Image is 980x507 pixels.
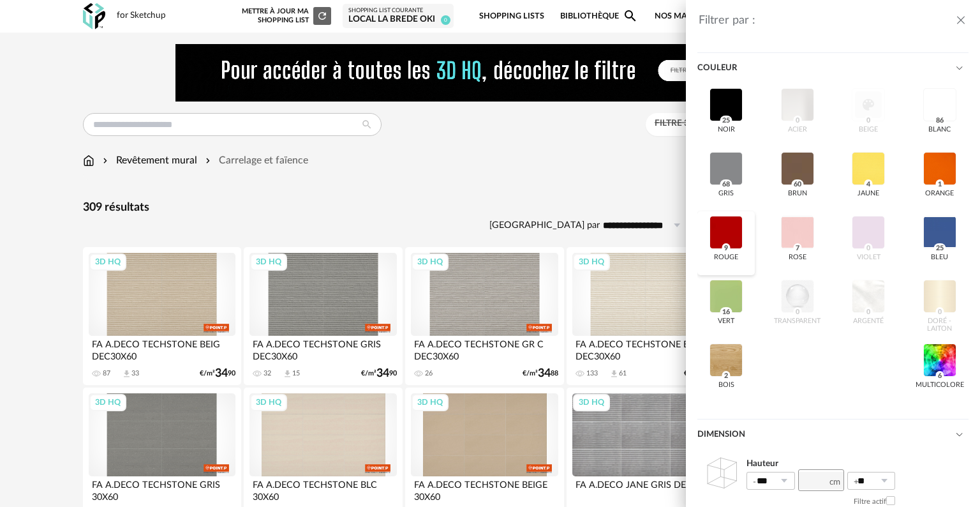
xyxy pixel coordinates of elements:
div: rouge [714,253,738,262]
button: close drawer [954,13,967,29]
span: 60 [791,179,803,190]
span: 6 [936,371,944,381]
span: 25 [720,116,732,126]
div: blanc [928,126,951,134]
span: 1 [935,179,944,190]
div: Dimension [697,420,969,450]
div: multicolore [916,381,964,390]
span: 2 [722,371,731,381]
div: Couleur [697,84,969,420]
span: 7 [793,243,801,253]
div: bois [718,381,734,390]
div: bleu [931,253,948,262]
div: gris [718,190,734,198]
span: 4 [865,179,873,190]
div: orange [925,190,954,198]
span: 25 [933,243,946,253]
span: 16 [720,307,732,317]
div: jaune [857,190,879,198]
div: vert [718,317,734,326]
div: Couleur [697,53,955,84]
span: 68 [720,179,732,190]
div: Filtrer par : [699,13,954,28]
span: 9 [722,243,731,253]
div: brun [788,190,807,198]
div: Dimension [697,420,955,450]
div: rose [789,253,806,262]
div: Couleur [697,53,969,84]
span: 86 [933,116,946,126]
label: Hauteur [746,457,895,472]
div: noir [718,126,735,134]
